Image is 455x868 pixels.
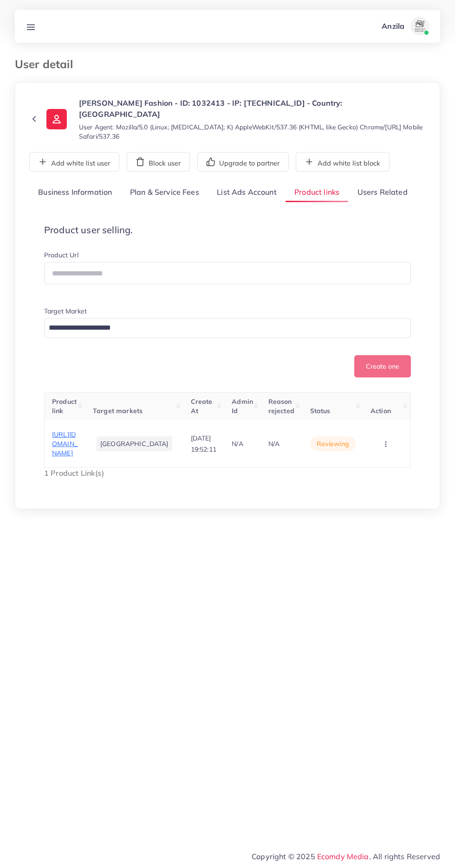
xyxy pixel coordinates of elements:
[382,20,404,32] p: Anzila
[52,430,78,458] span: [URL][DOMAIN_NAME]
[348,183,416,203] a: Users Related
[370,407,391,415] span: Action
[268,397,294,415] span: Reason rejected
[45,321,399,335] input: Search for option
[197,152,289,172] button: Upgrade to partner
[44,224,411,236] h4: Product user selling.
[44,468,104,478] span: 1 Product Link(s)
[191,397,213,415] span: Create At
[369,851,440,862] span: , All rights Reserved
[29,183,121,203] a: Business Information
[44,318,411,338] div: Search for option
[354,355,411,377] button: Create one
[44,250,78,260] label: Product Url
[317,439,349,448] span: reviewing
[286,183,348,203] a: Product links
[15,57,80,71] h3: User detail
[310,407,331,415] span: Status
[232,397,253,415] span: Admin Id
[208,183,286,203] a: List Ads Account
[46,109,67,129] img: ic-user-info.36bf1079.svg
[232,438,243,449] p: N/A
[317,852,369,861] a: Ecomdy Media
[79,122,426,141] small: User Agent: Mozilla/5.0 (Linux; [MEDICAL_DATA]; K) AppleWebKit/537.36 (KHTML, like Gecko) Chrome/...
[121,183,208,203] a: Plan & Service Fees
[127,152,190,172] button: Block user
[377,17,433,35] a: Anzilaavatar
[410,17,429,35] img: avatar
[252,851,440,862] span: Copyright © 2025
[296,152,390,172] button: Add white list block
[52,397,77,415] span: Product link
[93,407,143,415] span: Target markets
[97,436,172,451] li: [GEOGRAPHIC_DATA]
[79,97,426,120] p: [PERSON_NAME] Fashion - ID: 1032413 - IP: [TECHNICAL_ID] - Country: [GEOGRAPHIC_DATA]
[29,152,119,172] button: Add white list user
[44,306,87,316] label: Target Market
[191,433,217,455] p: [DATE] 19:52:11
[268,440,279,448] span: N/A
